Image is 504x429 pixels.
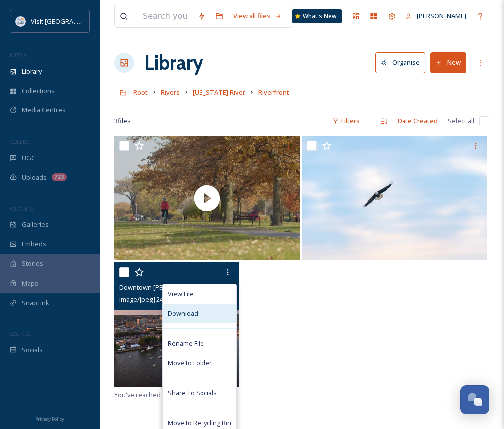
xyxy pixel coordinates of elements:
[460,385,489,414] button: Open Chat
[10,138,31,145] span: COLLECT
[292,9,342,23] a: What's New
[375,52,430,73] a: Organise
[22,239,46,249] span: Embeds
[375,52,425,73] button: Organise
[22,86,55,96] span: Collections
[10,51,27,59] span: MEDIA
[22,106,66,115] span: Media Centres
[35,416,64,422] span: Privacy Policy
[22,298,49,308] span: SnapLink
[401,6,471,26] a: [PERSON_NAME]
[10,330,30,337] span: SOCIALS
[393,111,443,131] div: Date Created
[52,173,67,181] div: 723
[138,5,193,27] input: Search your library
[22,173,47,182] span: Uploads
[168,339,204,348] span: Rename File
[22,67,42,76] span: Library
[16,16,26,26] img: QCCVB_VISIT_vert_logo_4c_tagline_122019.svg
[168,418,231,428] span: Move to Recycling Bin
[193,86,245,98] a: [US_STATE] River
[302,136,488,260] img: Eagle over Mississippi.jpg
[168,388,217,398] span: Share To Socials
[114,136,300,260] img: thumbnail
[31,16,108,26] span: Visit [GEOGRAPHIC_DATA]
[114,116,131,126] span: 3 file s
[168,309,198,318] span: Download
[22,345,43,355] span: Socials
[10,205,33,212] span: WIDGETS
[133,88,148,97] span: Root
[228,6,287,26] a: View all files
[22,220,49,229] span: Galleries
[114,262,239,387] img: Downtown Davenport Riverfront.jpg
[133,86,148,98] a: Root
[327,111,365,131] div: Filters
[161,86,180,98] a: Rivers
[114,390,186,399] span: You've reached the end
[144,48,203,78] a: Library
[35,412,64,424] a: Privacy Policy
[258,86,289,98] a: Riverfront
[22,153,35,163] span: UGC
[22,279,38,288] span: Maps
[168,358,212,368] span: Move to Folder
[119,282,244,292] span: Downtown [PERSON_NAME] Riverfront.jpg
[22,259,43,268] span: Stories
[430,52,466,73] button: New
[168,289,194,299] span: View File
[193,88,245,97] span: [US_STATE] River
[417,11,466,20] span: [PERSON_NAME]
[119,295,215,304] span: image/jpeg | 244.56 kB | 1488 x 844
[448,116,474,126] span: Select all
[258,88,289,97] span: Riverfront
[161,88,180,97] span: Rivers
